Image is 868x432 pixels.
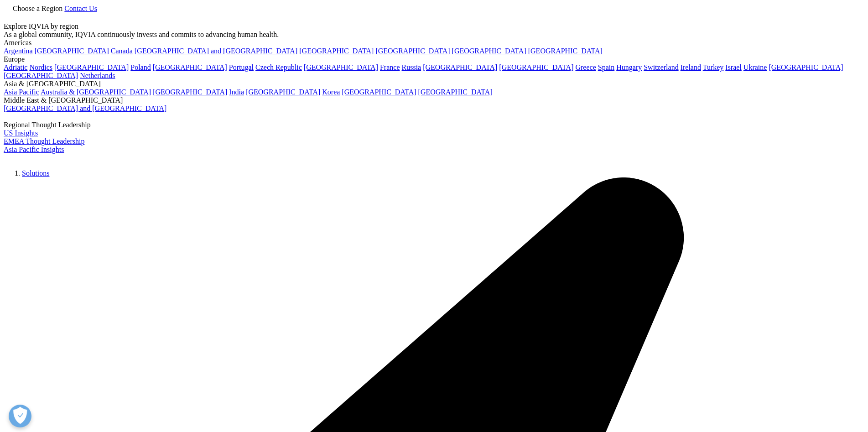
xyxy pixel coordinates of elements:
[9,405,31,427] button: Open Preferences
[29,63,52,71] a: Nordics
[528,47,603,55] a: [GEOGRAPHIC_DATA]
[64,5,97,12] a: Contact Us
[703,63,724,71] a: Turkey
[4,137,84,145] a: EMEA Thought Leadership
[153,88,227,96] a: [GEOGRAPHIC_DATA]
[299,47,374,55] a: [GEOGRAPHIC_DATA]
[4,96,864,104] div: Middle East & [GEOGRAPHIC_DATA]
[229,63,254,71] a: Portugal
[4,104,166,112] a: [GEOGRAPHIC_DATA] and [GEOGRAPHIC_DATA]
[499,63,573,71] a: [GEOGRAPHIC_DATA]
[246,88,320,96] a: [GEOGRAPHIC_DATA]
[229,88,244,96] a: India
[644,63,678,71] a: Switzerland
[322,88,340,96] a: Korea
[402,63,421,71] a: Russia
[80,72,115,79] a: Netherlands
[4,39,864,47] div: Americas
[4,55,864,63] div: Europe
[725,63,742,71] a: Israel
[41,88,151,96] a: Australia & [GEOGRAPHIC_DATA]
[342,88,416,96] a: [GEOGRAPHIC_DATA]
[598,63,614,71] a: Spain
[130,63,151,71] a: Poland
[380,63,400,71] a: France
[153,63,227,71] a: [GEOGRAPHIC_DATA]
[111,47,133,55] a: Canada
[4,88,39,96] a: Asia Pacific
[375,47,450,55] a: [GEOGRAPHIC_DATA]
[54,63,129,71] a: [GEOGRAPHIC_DATA]
[4,63,27,71] a: Adriatic
[255,63,302,71] a: Czech Republic
[575,63,596,71] a: Greece
[304,63,378,71] a: [GEOGRAPHIC_DATA]
[743,63,767,71] a: Ukraine
[4,47,33,55] a: Argentina
[681,63,701,71] a: Ireland
[4,146,64,153] a: Asia Pacific Insights
[4,72,78,79] a: [GEOGRAPHIC_DATA]
[22,169,49,177] a: Solutions
[452,47,526,55] a: [GEOGRAPHIC_DATA]
[418,88,493,96] a: [GEOGRAPHIC_DATA]
[4,22,864,31] div: Explore IQVIA by region
[616,63,642,71] a: Hungary
[4,31,864,39] div: As a global community, IQVIA continuously invests and commits to advancing human health.
[13,5,62,12] span: Choose a Region
[4,129,38,137] a: US Insights
[4,121,864,129] div: Regional Thought Leadership
[423,63,497,71] a: [GEOGRAPHIC_DATA]
[35,47,109,55] a: [GEOGRAPHIC_DATA]
[4,80,864,88] div: Asia & [GEOGRAPHIC_DATA]
[135,47,297,55] a: [GEOGRAPHIC_DATA] and [GEOGRAPHIC_DATA]
[769,63,843,71] a: [GEOGRAPHIC_DATA]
